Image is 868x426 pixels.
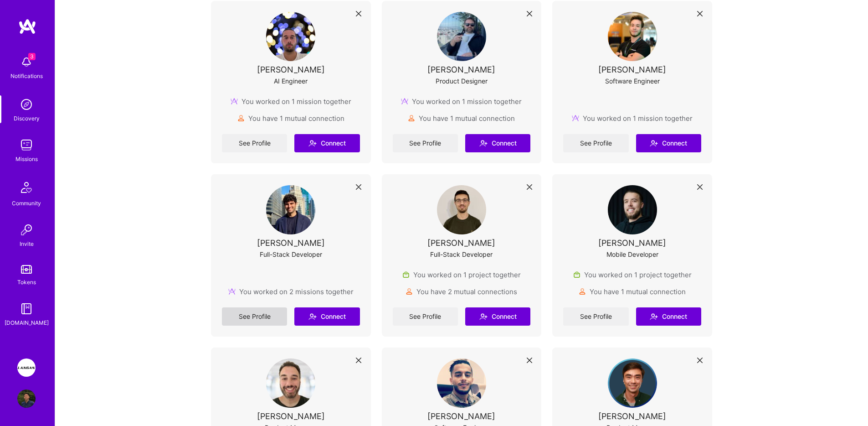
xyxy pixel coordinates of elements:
i: icon Close [527,184,532,190]
div: Tokens [17,277,36,287]
img: mutualConnections icon [579,288,586,295]
img: User Avatar [608,358,657,408]
div: [PERSON_NAME] [598,238,666,248]
a: See Profile [563,134,628,152]
img: mission icon [401,98,408,105]
button: Connect [294,134,360,152]
button: Connect [636,134,701,152]
i: icon Close [697,184,703,190]
div: You worked on 1 project together [402,270,521,280]
i: icon Connect [479,312,488,321]
i: icon Connect [650,139,658,147]
a: See Profile [393,134,458,152]
div: [PERSON_NAME] [257,411,325,421]
img: mission icon [231,98,238,105]
div: You have 1 mutual connection [408,114,515,123]
div: You worked on 1 mission together [231,97,351,106]
div: Mobile Developer [606,249,658,259]
a: Langan: AI-Copilot for Environmental Site Assessment [15,358,38,377]
img: guide book [17,300,36,318]
a: See Profile [563,307,628,326]
div: Full-Stack Developer [260,249,322,259]
div: You worked on 1 project together [573,270,692,280]
a: See Profile [393,307,458,326]
div: Community [12,198,41,208]
a: See Profile [222,134,287,152]
div: Missions [15,154,38,164]
img: Project icon [402,271,410,278]
div: You have 2 mutual connections [406,287,517,296]
button: Connect [636,307,701,326]
i: icon Close [697,358,703,363]
img: tokens [21,265,32,274]
i: icon Connect [479,139,488,147]
a: User Avatar [15,390,38,408]
img: User Avatar [437,12,486,61]
div: Product Designer [436,76,488,86]
i: icon Close [697,11,703,16]
img: User Avatar [437,185,486,234]
button: Connect [465,307,530,326]
i: icon Connect [308,139,317,147]
div: [PERSON_NAME] [598,411,666,421]
img: User Avatar [608,185,657,234]
div: [PERSON_NAME] [427,65,495,74]
img: mutualConnections icon [406,288,413,295]
img: mutualConnections icon [237,114,245,122]
img: User Avatar [437,358,486,408]
div: You have 1 mutual connection [579,287,686,296]
div: You worked on 1 mission together [401,97,522,106]
i: icon Close [527,358,532,363]
img: teamwork [17,136,36,154]
i: icon Connect [650,312,658,321]
img: logo [18,18,36,35]
div: Software Engineer [605,76,660,86]
div: You have 1 mutual connection [237,114,344,123]
img: Project icon [573,271,580,278]
img: User Avatar [608,12,657,61]
div: Notifications [10,71,43,81]
span: 3 [28,53,36,60]
i: icon Close [356,11,361,16]
img: Invite [17,221,36,239]
img: User Avatar [266,358,315,408]
img: discovery [17,95,36,114]
img: User Avatar [17,390,36,408]
img: User Avatar [266,185,315,234]
img: User Avatar [266,12,315,61]
div: [DOMAIN_NAME] [5,318,49,327]
div: [PERSON_NAME] [257,238,325,248]
div: [PERSON_NAME] [598,65,666,74]
i: icon Close [527,11,532,16]
div: [PERSON_NAME] [427,238,495,248]
div: You worked on 2 missions together [228,287,354,296]
div: Invite [20,239,34,249]
button: Connect [294,307,360,326]
div: Full-Stack Developer [430,249,493,259]
img: Langan: AI-Copilot for Environmental Site Assessment [17,358,36,377]
i: icon Close [356,358,361,363]
div: [PERSON_NAME] [257,65,325,74]
i: icon Connect [308,312,317,321]
img: mission icon [572,114,579,122]
i: icon Close [356,184,361,190]
img: mission icon [228,288,236,295]
div: You worked on 1 mission together [572,114,693,123]
img: bell [17,53,36,71]
img: mutualConnections icon [408,114,415,122]
img: Community [15,177,37,198]
button: Connect [465,134,530,152]
div: AI Engineer [274,76,308,86]
a: See Profile [222,307,287,326]
div: [PERSON_NAME] [427,411,495,421]
div: Discovery [14,114,40,123]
